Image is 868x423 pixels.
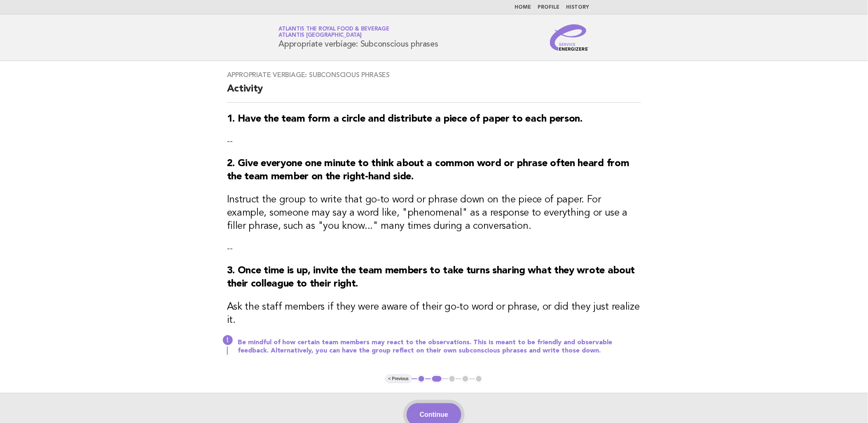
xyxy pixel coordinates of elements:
strong: 1. Have the team form a circle and distribute a piece of paper to each person. [227,114,583,124]
button: 2 [431,375,443,383]
h3: Instruct the group to write that go-to word or phrase down on the piece of paper. For example, so... [227,193,641,233]
button: 1 [417,375,426,383]
p: Be mindful of how certain team members may react to the observations. This is meant to be friendl... [238,338,641,355]
p: -- [227,136,641,147]
img: Service Energizers [550,24,590,51]
a: Home [515,5,531,10]
a: Atlantis the Royal Food & BeverageAtlantis [GEOGRAPHIC_DATA] [279,26,390,38]
h3: Ask the staff members if they were aware of their go-to word or phrase, or did they just realize it. [227,301,641,327]
a: History [566,5,590,10]
p: -- [227,243,641,254]
button: < Previous [385,375,412,383]
strong: 2. Give everyone one minute to think about a common word or phrase often heard from the team memb... [227,159,629,182]
strong: 3. Once time is up, invite the team members to take turns sharing what they wrote about their col... [227,266,635,289]
h2: Activity [227,82,641,103]
a: Profile [538,5,560,10]
span: Atlantis [GEOGRAPHIC_DATA] [279,33,362,38]
h1: Appropriate verbiage: Subconscious phrases [279,27,439,48]
h3: Appropriate verbiage: Subconscious phrases [227,71,641,79]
